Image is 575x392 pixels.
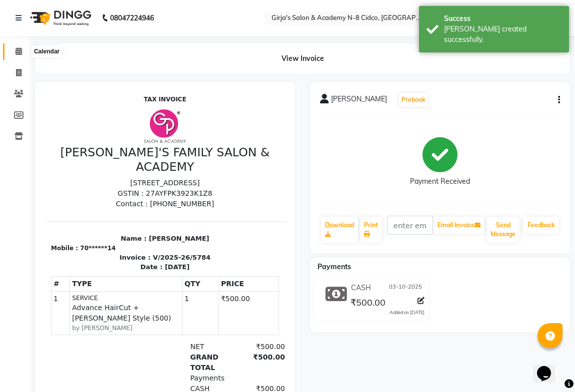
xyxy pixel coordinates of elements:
[137,199,174,243] td: 1
[6,142,234,152] p: Name : [PERSON_NAME]
[31,46,62,58] div: Calendar
[523,217,559,234] a: Feedback
[27,202,135,211] small: SERVICE
[533,352,565,382] iframe: chat widget
[6,4,234,11] h2: TAX INVOICE
[145,293,164,301] span: CASH
[486,217,519,243] button: Send Message
[6,53,234,82] h3: [PERSON_NAME]'S FAMILY SALON & ACADEMY
[351,283,371,293] span: CASH
[35,43,570,74] div: View Invoice
[27,211,135,232] span: Advance HairCut +[PERSON_NAME] Style (500)
[173,199,233,243] td: ₹500.00
[6,86,234,96] p: [STREET_ADDRESS]
[6,184,25,199] th: #
[189,260,240,281] div: ₹500.00
[137,184,174,199] th: QTY
[25,4,94,32] img: logo
[389,283,422,293] span: 03-10-2025
[317,262,351,271] span: Payments
[139,281,189,292] div: Payments
[6,170,234,180] p: Date : [DATE]
[6,161,234,171] p: Invoice : V/2025-26/5784
[410,176,470,187] div: Payment Received
[433,217,484,234] button: Email Invoice
[189,292,240,302] div: ₹500.00
[6,335,234,344] p: THANK YOU. Please visit again [PERSON_NAME]'S SALONS !
[6,199,25,243] td: 1
[387,216,433,235] input: enter email
[139,302,189,313] div: Paid
[6,107,234,117] p: Contact : [PHONE_NUMBER]
[360,217,382,243] a: Print
[331,94,387,108] span: [PERSON_NAME]
[350,297,385,311] span: ₹500.00
[139,260,189,281] div: GRAND TOTAL
[399,93,428,107] button: Prebook
[110,4,154,32] b: 08047224946
[321,217,358,243] a: Download
[27,232,135,241] small: by [PERSON_NAME]
[189,250,240,260] div: ₹500.00
[444,13,561,24] div: Success
[6,96,234,107] p: GSTIN : 27AYFPK3923K1Z8
[189,302,240,313] div: ₹500.00
[139,250,189,260] div: NET
[173,184,233,199] th: PRICE
[25,184,137,199] th: TYPE
[389,309,424,316] div: Added on [DATE]
[6,152,33,161] div: Mobile :
[444,24,561,45] div: Bill created successfully.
